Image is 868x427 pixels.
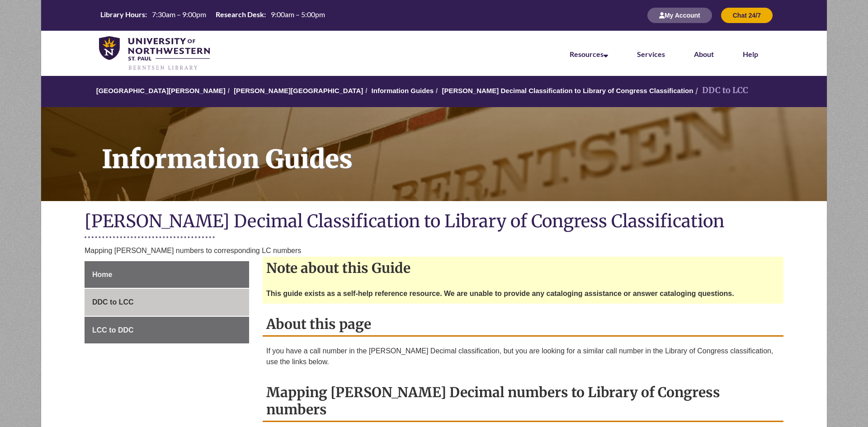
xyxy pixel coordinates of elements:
[85,247,301,254] span: Mapping [PERSON_NAME] numbers to corresponding LC numbers
[99,36,210,71] img: UNWSP Library Logo
[92,107,827,189] h1: Information Guides
[212,9,267,19] th: Research Desk:
[92,298,134,306] span: DDC to LCC
[442,87,693,94] a: [PERSON_NAME] Decimal Classification to Library of Congress Classification
[234,87,363,94] a: [PERSON_NAME][GEOGRAPHIC_DATA]
[85,210,783,234] h1: [PERSON_NAME] Decimal Classification to Library of Congress Classification
[647,8,712,23] button: My Account
[152,10,206,19] span: 7:30am – 9:00pm
[647,11,712,19] a: My Account
[263,257,783,279] h2: Note about this Guide
[721,11,773,19] a: Chat 24/7
[97,9,329,21] table: Hours Today
[96,87,226,94] a: [GEOGRAPHIC_DATA][PERSON_NAME]
[85,261,249,288] a: Home
[263,381,783,422] h2: Mapping [PERSON_NAME] Decimal numbers to Library of Congress numbers
[266,346,780,367] p: If you have a call number in the [PERSON_NAME] Decimal classification, but you are looking for a ...
[372,87,434,94] a: Information Guides
[271,10,325,19] span: 9:00am – 5:00pm
[721,8,773,23] button: Chat 24/7
[693,84,748,97] li: DDC to LCC
[85,317,249,344] a: LCC to DDC
[92,326,134,334] span: LCC to DDC
[637,50,665,58] a: Services
[263,313,783,337] h2: About this page
[41,107,827,201] a: Information Guides
[97,9,329,22] a: Hours Today
[743,50,758,58] a: Help
[97,9,148,19] th: Library Hours:
[570,50,608,58] a: Resources
[85,261,249,344] div: Guide Page Menu
[85,289,249,316] a: DDC to LCC
[266,290,734,297] strong: This guide exists as a self-help reference resource. We are unable to provide any cataloging assi...
[694,50,714,58] a: About
[92,271,112,278] span: Home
